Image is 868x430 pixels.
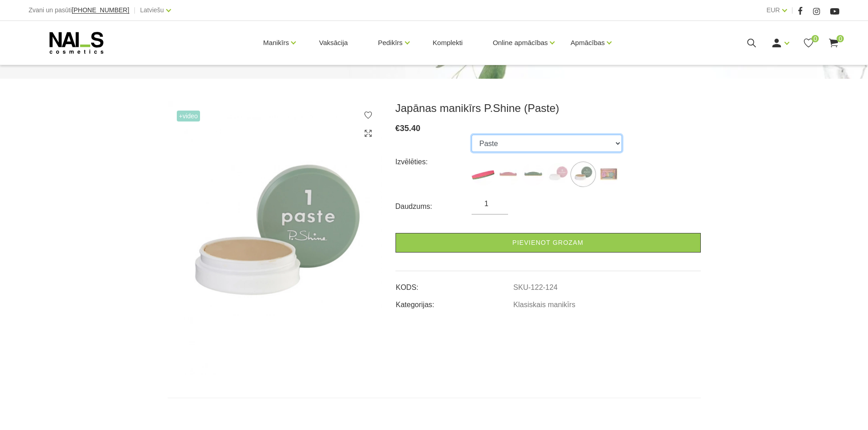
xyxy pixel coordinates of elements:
img: ... [597,163,620,186]
img: Japānas manikīrs P.Shine [168,101,382,375]
a: 0 [828,37,839,49]
img: ... [522,163,544,186]
div: Zvani un pasūti [29,5,129,16]
span: +Video [177,111,200,121]
a: Manikīrs [263,25,289,61]
a: Komplekti [426,21,470,65]
img: ... [547,163,570,186]
a: Online apmācības [493,25,548,61]
img: ... [497,163,519,186]
a: SKU-122-124 [514,283,558,292]
a: [PHONE_NUMBER] [72,7,129,14]
a: Apmācības [570,25,605,61]
a: Pedikīrs [378,25,402,61]
a: Klasiskais manikīrs [514,301,575,309]
span: 35.40 [400,124,421,133]
span: [PHONE_NUMBER] [72,6,129,14]
span: | [134,5,136,16]
div: Izvēlēties: [395,155,472,169]
a: EUR [766,5,780,15]
a: Latviešu [140,5,164,15]
a: Pievienot grozam [395,233,701,253]
td: KODS: [395,276,513,293]
div: Daudzums: [395,199,472,214]
h3: Japānas manikīrs P.Shine (Paste) [395,101,701,115]
img: ... [572,163,595,186]
span: € [395,124,400,133]
span: | [791,5,793,16]
td: Kategorijas: [395,293,513,310]
a: Vaksācija [312,21,355,65]
span: 0 [837,35,844,42]
a: 0 [803,37,814,49]
span: 0 [812,35,819,42]
img: ... [472,163,494,186]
